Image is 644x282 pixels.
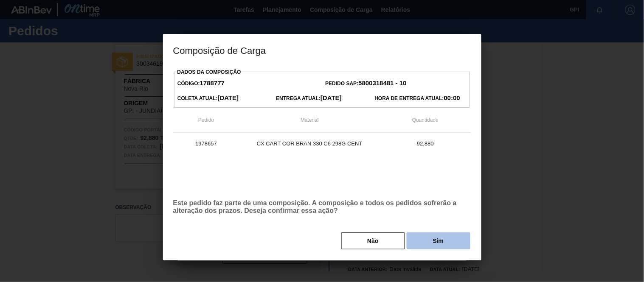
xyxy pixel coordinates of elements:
[380,133,471,154] td: 92,880
[198,117,214,123] span: Pedido
[239,133,380,154] td: CX CART COR BRAN 330 C6 298G CENT
[444,94,460,101] strong: 00:00
[200,79,225,87] strong: 1788777
[163,34,481,66] h3: Composição de Carga
[177,81,225,87] span: Código:
[276,95,342,101] span: Entrega Atual:
[359,79,407,87] strong: 5800318481 - 10
[173,133,239,154] td: 1978657
[177,69,241,75] label: Dados da Composição
[412,117,439,123] span: Quantidade
[321,94,342,101] strong: [DATE]
[326,81,407,87] span: Pedido SAP:
[173,199,471,215] p: Este pedido faz parte de uma composição. A composição e todos os pedidos sofrerão a alteração dos...
[218,94,239,101] strong: [DATE]
[375,95,460,101] span: Hora de Entrega Atual:
[301,117,319,123] span: Material
[407,232,470,249] button: Sim
[177,95,239,101] span: Coleta Atual:
[341,232,405,249] button: Não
